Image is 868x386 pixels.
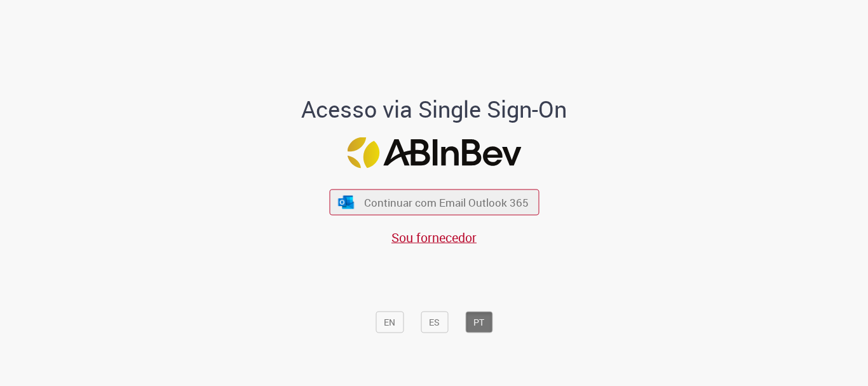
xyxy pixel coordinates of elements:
button: ES [421,312,448,333]
img: ícone Azure/Microsoft 360 [337,195,355,209]
button: EN [376,312,403,333]
img: Logo ABInBev [347,137,521,169]
button: ícone Azure/Microsoft 360 Continuar com Email Outlook 365 [329,190,539,216]
button: PT [465,312,492,333]
h1: Acesso via Single Sign-On [258,97,611,122]
span: Continuar com Email Outlook 365 [364,195,529,210]
a: Sou fornecedor [391,229,477,246]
